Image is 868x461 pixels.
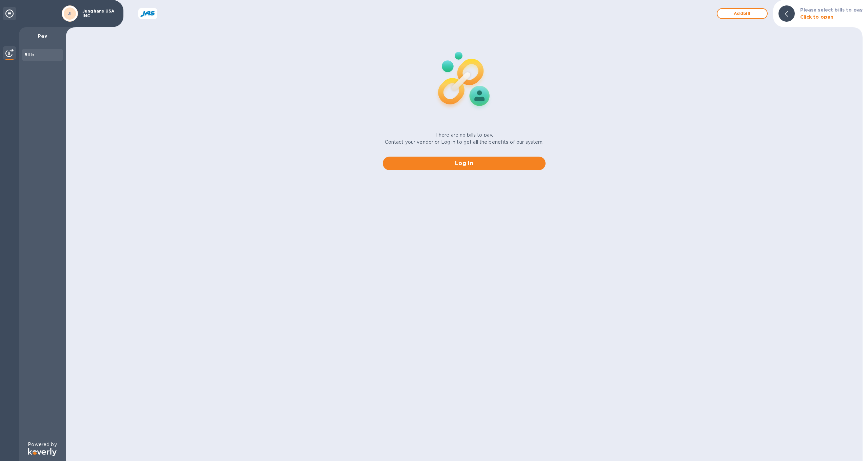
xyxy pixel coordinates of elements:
[24,52,35,57] b: Bills
[383,157,546,170] button: Log in
[800,14,834,20] b: Click to open
[24,33,60,39] p: Pay
[28,441,57,448] p: Powered by
[82,9,116,18] p: Junghans USA INC
[385,132,544,146] p: There are no bills to pay. Contact your vendor or Log in to get all the benefits of our system.
[723,9,762,18] span: Add bill
[388,159,540,167] span: Log in
[717,8,768,19] button: Addbill
[800,7,863,13] b: Please select bills to pay
[28,448,57,456] img: Logo
[68,11,72,16] b: JI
